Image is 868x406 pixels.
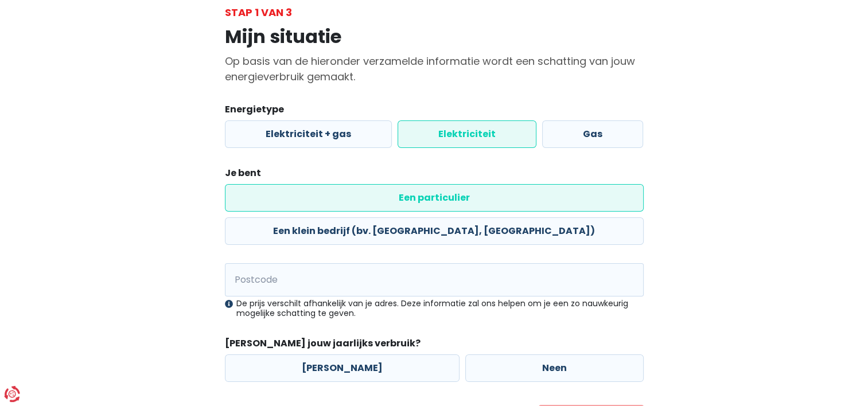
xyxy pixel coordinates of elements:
[225,337,644,354] legend: [PERSON_NAME] jouw jaarlijks verbruik?
[225,354,460,382] label: [PERSON_NAME]
[225,217,644,245] label: Een klein bedrijf (bv. [GEOGRAPHIC_DATA], [GEOGRAPHIC_DATA])
[225,103,644,120] legend: Energietype
[225,184,644,212] label: Een particulier
[225,26,644,48] h1: Mijn situatie
[225,120,392,148] label: Elektriciteit + gas
[398,120,536,148] label: Elektriciteit
[225,166,644,184] legend: Je bent
[225,299,644,318] div: De prijs verschilt afhankelijk van je adres. Deze informatie zal ons helpen om je een zo nauwkeur...
[225,53,644,84] p: Op basis van de hieronder verzamelde informatie wordt een schatting van jouw energieverbruik gema...
[465,354,644,382] label: Neen
[542,120,643,148] label: Gas
[225,263,644,296] input: 1000
[225,5,644,20] div: Stap 1 van 3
